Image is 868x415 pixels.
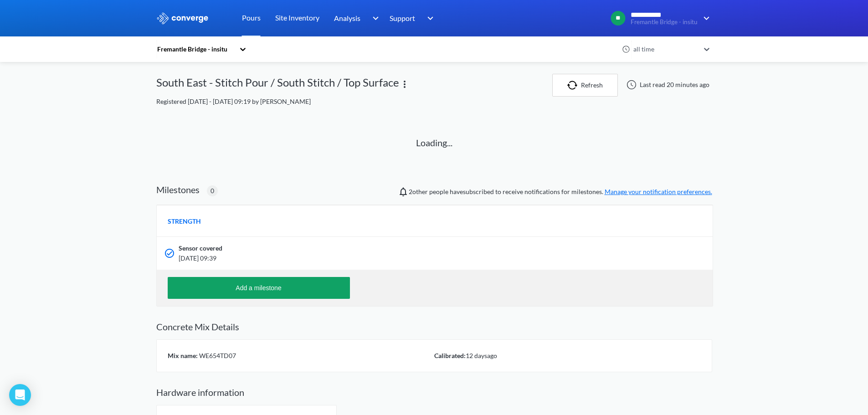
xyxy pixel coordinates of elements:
[198,352,236,359] span: WE654TD07
[179,253,591,263] span: [DATE] 09:39
[156,184,200,195] h2: Milestones
[399,79,410,90] img: more.svg
[698,13,712,24] img: downArrow.svg
[156,387,712,398] h2: Hardware information
[390,12,415,24] span: Support
[211,186,214,196] span: 0
[631,44,699,54] div: all time
[409,188,428,195] span: Luke Thompson, Michael Heathwood
[621,79,712,90] div: Last read 20 minutes ago
[552,74,618,97] button: Refresh
[168,277,350,299] button: Add a milestone
[605,188,712,195] a: Manage your notification preferences.
[434,352,466,359] span: Calibrated:
[156,74,399,97] div: South East - Stitch Pour / South Stitch / Top Surface
[156,97,311,105] span: Registered [DATE] - [DATE] 09:19 by [PERSON_NAME]
[156,321,712,332] h2: Concrete Mix Details
[622,45,630,53] img: icon-clock.svg
[567,81,581,90] img: icon-refresh.svg
[156,12,209,24] img: logo_ewhite.svg
[168,216,201,226] span: STRENGTH
[409,187,712,197] span: people have subscribed to receive notifications for milestones.
[156,44,235,54] div: Fremantle Bridge - insitu
[466,352,497,359] span: 12 days ago
[421,13,436,24] img: downArrow.svg
[168,352,198,359] span: Mix name:
[416,136,452,150] p: Loading...
[334,12,360,24] span: Analysis
[398,186,409,197] img: notifications-icon.svg
[9,384,31,406] div: Open Intercom Messenger
[179,243,222,253] span: Sensor covered
[631,19,698,26] span: Fremantle Bridge - insitu
[366,13,381,24] img: downArrow.svg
